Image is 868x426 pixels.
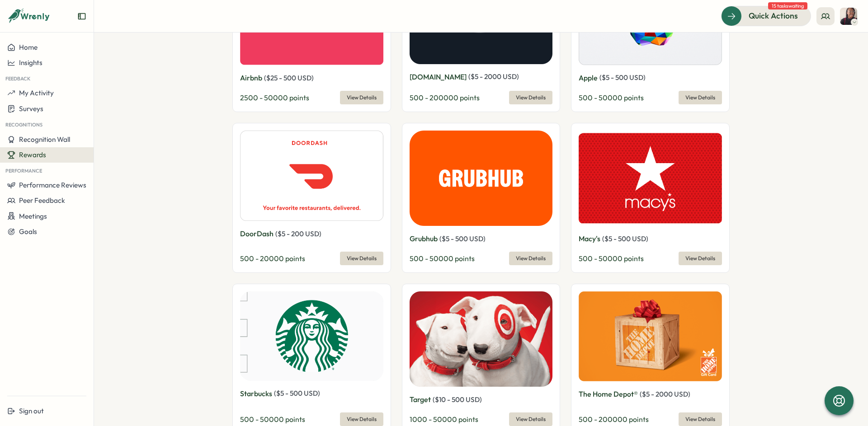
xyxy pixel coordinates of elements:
button: View Details [509,412,552,426]
p: Starbucks [240,388,272,399]
span: Quick Actions [749,10,798,22]
button: View Details [340,412,383,426]
img: Starbucks [240,291,383,381]
button: View Details [679,252,722,265]
span: 500 - 50000 points [579,93,644,102]
span: 1000 - 50000 points [410,415,478,424]
span: View Details [347,91,377,104]
button: View Details [509,91,552,104]
img: Macy's [579,131,722,226]
span: ( $ 5 - 500 USD ) [439,234,486,243]
span: View Details [347,252,377,265]
img: Target [410,291,553,387]
span: ( $ 5 - 2000 USD ) [640,390,690,398]
span: 500 - 50000 points [410,254,475,263]
span: 500 - 50000 points [579,254,644,263]
span: View Details [685,413,715,426]
span: Surveys [19,104,43,113]
span: Home [19,43,38,51]
span: View Details [685,252,715,265]
button: Expand sidebar [77,12,86,21]
span: ( $ 5 - 200 USD ) [275,229,321,238]
span: View Details [516,91,546,104]
button: View Details [679,91,722,104]
span: View Details [347,413,377,426]
span: Recognition Wall [19,135,70,144]
img: Grubhub [410,131,553,226]
span: View Details [516,252,546,265]
button: Quick Actions [721,6,811,26]
span: Rewards [19,150,46,159]
span: Peer Feedback [19,196,65,205]
span: ( $ 10 - 500 USD ) [433,395,482,404]
span: 500 - 50000 points [240,415,305,424]
span: Meetings [19,212,47,220]
p: Airbnb [240,72,262,84]
span: ( $ 5 - 500 USD ) [274,389,320,398]
p: Target [410,394,431,405]
img: DoorDash [240,131,383,221]
p: Grubhub [410,233,438,244]
button: View Details [679,412,722,426]
span: View Details [685,91,715,104]
span: View Details [516,413,546,426]
p: DoorDash [240,228,274,239]
span: 500 - 20000 points [240,254,305,263]
span: 2500 - 50000 points [240,93,309,102]
p: The Home Depot® [579,389,638,400]
span: Goals [19,227,37,236]
span: Insights [19,58,42,67]
p: Apple [579,72,598,84]
img: The Home Depot® [579,291,722,381]
span: 500 - 200000 points [579,415,649,424]
img: Ajisha Sutton [840,8,857,25]
span: ( $ 5 - 2000 USD ) [468,72,519,81]
span: ( $ 5 - 500 USD ) [602,234,648,243]
span: ( $ 25 - 500 USD ) [264,74,314,82]
button: View Details [340,252,383,265]
button: View Details [340,91,383,104]
button: View Details [509,252,552,265]
span: Performance Reviews [19,181,86,189]
span: ( $ 5 - 500 USD ) [599,73,646,82]
span: 15 tasks waiting [768,2,807,9]
span: Sign out [19,407,44,415]
p: Macy's [579,233,600,244]
p: [DOMAIN_NAME] [410,71,467,83]
span: My Activity [19,89,54,97]
span: 500 - 200000 points [410,93,480,102]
